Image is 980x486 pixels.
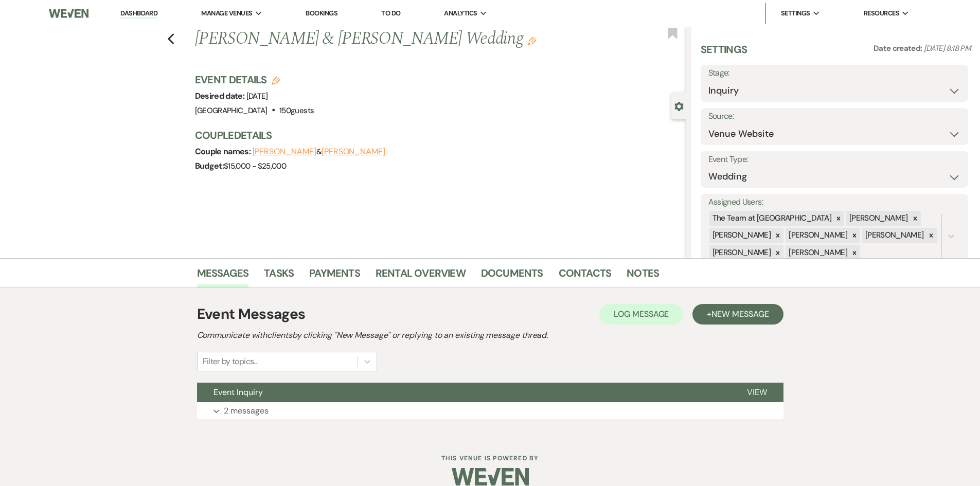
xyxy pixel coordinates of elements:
span: Log Message [614,309,669,319]
label: Source: [708,109,960,124]
h1: Event Messages [197,303,306,325]
div: Filter by topics... [203,355,258,368]
button: 2 messages [197,402,783,420]
span: $15,000 - $25,000 [224,161,286,171]
h3: Event Details [195,73,314,87]
button: [PERSON_NAME] [253,148,316,156]
span: Resources [864,8,899,19]
span: [DATE] 8:18 PM [924,43,971,53]
a: Contacts [559,265,612,287]
div: The Team at [GEOGRAPHIC_DATA] [709,211,833,226]
a: Payments [309,265,360,287]
p: 2 messages [224,404,269,418]
h3: Settings [701,42,747,65]
button: Log Message [599,304,683,325]
span: Analytics [444,8,477,19]
button: Edit [528,36,536,45]
a: Tasks [264,265,294,287]
h1: [PERSON_NAME] & [PERSON_NAME] Wedding [195,27,584,51]
div: [PERSON_NAME] [862,228,925,243]
a: Bookings [306,9,337,17]
h2: Communicate with clients by clicking "New Message" or replying to an existing message thread. [197,329,783,341]
label: Stage: [708,66,960,81]
button: Close lead details [674,101,684,111]
button: [PERSON_NAME] [322,148,385,156]
span: [DATE] [246,91,268,101]
span: Budget: [195,160,224,171]
div: [PERSON_NAME] [709,245,773,260]
div: [PERSON_NAME] [846,211,910,226]
span: Settings [781,8,810,19]
button: +New Message [692,304,783,325]
a: Messages [197,265,249,287]
label: Event Type: [708,152,960,167]
img: Weven Logo [49,3,88,24]
span: View [747,387,767,398]
div: [PERSON_NAME] [786,245,849,260]
span: Couple names: [195,146,253,157]
button: View [730,383,783,402]
button: Event Inquiry [197,383,730,402]
span: Desired date: [195,91,246,101]
span: [GEOGRAPHIC_DATA] [195,105,268,116]
a: Dashboard [120,9,157,19]
a: Rental Overview [376,265,466,287]
span: New Message [711,309,769,319]
label: Assigned Users: [708,195,960,210]
a: To Do [381,9,400,17]
h3: Couple Details [195,128,676,142]
a: Documents [481,265,543,287]
a: Notes [627,265,659,287]
span: Date created: [874,43,924,53]
span: 150 guests [279,105,314,116]
span: & [253,147,385,157]
span: Manage Venues [201,8,252,19]
div: [PERSON_NAME] [786,228,849,243]
div: [PERSON_NAME] [709,228,773,243]
span: Event Inquiry [213,387,263,398]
